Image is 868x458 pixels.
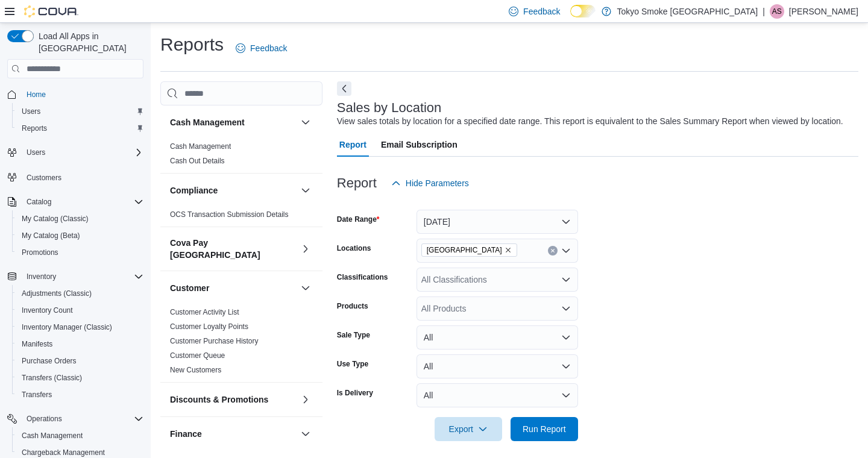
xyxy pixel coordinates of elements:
span: Chargeback Management [22,448,105,457]
button: Next [337,81,351,96]
span: Customer Loyalty Points [170,322,248,331]
button: Customer [170,282,296,294]
button: Customers [2,168,148,186]
button: Cash Management [12,427,148,444]
span: Customer Activity List [170,307,239,317]
a: Manifests [17,337,57,351]
a: Cash Management [170,142,231,151]
span: Reports [17,121,143,136]
a: Inventory Manager (Classic) [17,320,117,334]
span: Manifests [22,339,52,349]
a: Inventory Count [17,303,78,318]
span: Inventory Manager (Classic) [17,320,143,334]
button: Adjustments (Classic) [12,285,148,302]
button: Run Report [511,417,578,441]
label: Date Range [337,215,380,224]
button: Cova Pay [GEOGRAPHIC_DATA] [170,237,296,261]
span: Cash Management [22,431,83,441]
a: Adjustments (Classic) [17,286,96,301]
button: Finance [170,428,296,440]
a: Customer Purchase History [170,337,259,345]
button: Inventory Manager (Classic) [12,319,148,336]
div: Customer [160,305,322,382]
button: Operations [2,410,148,427]
button: Promotions [12,244,148,261]
a: Customer Loyalty Points [170,322,248,331]
span: Cash Out Details [170,156,225,166]
h3: Report [337,176,377,190]
button: Inventory [2,268,148,285]
span: Cash Management [170,142,231,151]
button: Open list of options [561,304,571,313]
span: Reports [22,124,47,133]
a: Transfers (Classic) [17,371,87,385]
button: Catalog [2,193,148,210]
a: Customers [22,171,66,185]
span: Export [442,417,495,441]
label: Classifications [337,272,388,282]
h3: Sales by Location [337,101,442,115]
button: Inventory Count [12,302,148,319]
span: Purchase Orders [17,354,143,368]
button: Remove Manitoba from selection in this group [505,246,512,254]
input: Dark Mode [570,5,596,17]
span: AS [772,4,782,19]
span: Adjustments (Classic) [17,286,143,301]
a: Cash Management [17,428,87,443]
a: Reports [17,121,52,136]
button: My Catalog (Classic) [12,210,148,227]
span: Report [339,133,366,157]
span: [GEOGRAPHIC_DATA] [427,244,502,256]
button: Cash Management [170,116,296,128]
span: Inventory [27,272,56,281]
h1: Reports [160,33,224,57]
span: Manifests [17,337,143,351]
button: Transfers (Classic) [12,369,148,386]
div: View sales totals by location for a specified date range. This report is equivalent to the Sales ... [337,115,843,128]
button: Reports [12,120,148,137]
button: Customer [298,281,313,295]
h3: Finance [170,428,202,440]
span: Transfers (Classic) [22,373,82,383]
img: Cova [24,5,78,17]
a: Feedback [231,36,292,60]
button: Users [12,103,148,120]
button: Inventory [22,269,61,284]
span: Transfers [17,387,143,402]
span: Customers [22,169,143,184]
span: Inventory Count [22,306,73,315]
span: My Catalog (Beta) [17,228,143,243]
p: | [763,4,765,19]
span: New Customers [170,365,221,375]
button: Discounts & Promotions [170,394,296,406]
h3: Compliance [170,184,218,196]
label: Products [337,301,368,311]
button: Home [2,86,148,103]
a: Transfers [17,387,57,402]
span: Run Report [523,423,566,435]
h3: Customer [170,282,209,294]
button: Users [22,145,50,160]
span: Promotions [22,248,58,257]
a: Purchase Orders [17,354,81,368]
a: Home [22,87,51,102]
span: OCS Transaction Submission Details [170,210,289,219]
button: Catalog [22,195,56,209]
span: Home [22,87,143,102]
span: Purchase Orders [22,356,77,366]
button: Purchase Orders [12,353,148,369]
button: Finance [298,427,313,441]
button: My Catalog (Beta) [12,227,148,244]
button: [DATE] [417,210,578,234]
span: Customer Queue [170,351,225,360]
span: Feedback [523,5,560,17]
h3: Discounts & Promotions [170,394,268,406]
button: Transfers [12,386,148,403]
span: Transfers [22,390,52,400]
span: Hide Parameters [406,177,469,189]
button: Compliance [298,183,313,198]
span: Catalog [27,197,51,207]
span: Customers [27,173,61,183]
a: Customer Queue [170,351,225,360]
span: Inventory [22,269,143,284]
